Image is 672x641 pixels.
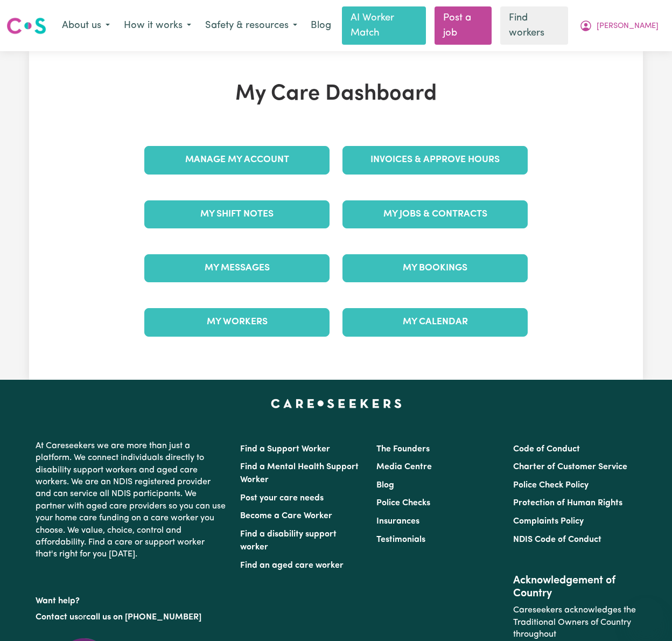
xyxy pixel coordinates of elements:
button: About us [55,15,117,37]
button: Safety & resources [198,15,304,37]
h1: My Care Dashboard [138,81,534,107]
a: Become a Care Worker [240,512,332,520]
a: My Bookings [342,254,528,282]
iframe: Button to launch messaging window [629,598,663,632]
a: My Shift Notes [144,200,330,228]
a: NDIS Code of Conduct [513,535,601,544]
p: At Careseekers we are more than just a platform. We connect individuals directly to disability su... [36,436,227,565]
a: AI Worker Match [342,6,426,45]
button: How it works [117,15,198,37]
a: My Messages [144,254,330,282]
a: Find a Support Worker [240,445,330,454]
p: or [36,607,227,628]
a: Careseekers home page [271,399,402,408]
a: Find a disability support worker [240,530,337,552]
img: Careseekers logo [6,16,46,36]
a: Charter of Customer Service [513,463,627,471]
button: My Account [572,15,666,37]
a: Insurances [376,517,419,526]
a: Blog [304,14,338,38]
a: Protection of Human Rights [513,499,622,507]
span: [PERSON_NAME] [597,20,659,32]
a: Police Checks [376,499,430,507]
a: Find an aged care worker [240,561,344,570]
a: The Founders [376,445,430,454]
a: My Workers [144,308,330,336]
a: Code of Conduct [513,445,580,454]
a: Invoices & Approve Hours [342,146,528,174]
a: Find workers [500,6,568,45]
a: Post a job [435,6,492,45]
a: Blog [376,481,394,490]
a: Testimonials [376,535,425,544]
a: Complaints Policy [513,517,584,526]
a: My Calendar [342,308,528,336]
a: Police Check Policy [513,481,589,490]
h2: Acknowledgement of Country [513,574,636,600]
p: Want help? [36,591,227,607]
a: Careseekers logo [6,13,46,38]
a: call us on [PHONE_NUMBER] [86,613,201,622]
a: Media Centre [376,463,432,471]
a: Find a Mental Health Support Worker [240,463,359,484]
a: Manage My Account [144,146,330,174]
a: Contact us [36,613,78,622]
a: Post your care needs [240,494,324,503]
a: My Jobs & Contracts [342,200,528,228]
